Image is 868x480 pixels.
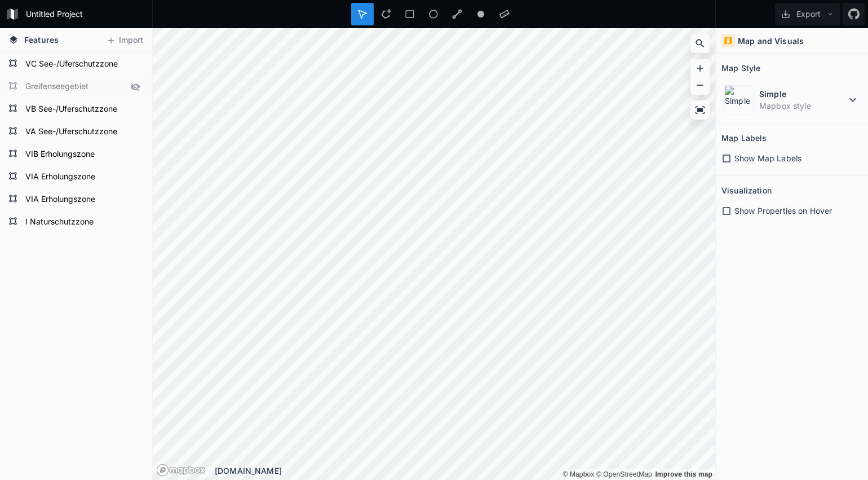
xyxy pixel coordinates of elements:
dd: Mapbox style [759,100,846,112]
a: Map feedback [655,470,712,478]
div: [DOMAIN_NAME] [215,465,715,477]
h2: Map Labels [721,129,767,147]
a: Mapbox logo [156,464,206,477]
img: Simple [724,85,754,115]
a: OpenStreetMap [596,470,652,478]
button: Export [775,3,840,25]
button: Import [100,32,149,50]
a: Mapbox [563,470,594,478]
span: Show Map Labels [734,152,801,164]
h4: Map and Visuals [738,35,804,47]
span: Features [24,34,59,46]
dt: Simple [759,88,846,100]
span: Show Properties on Hover [734,205,832,217]
h2: Map Style [721,59,760,77]
h2: Visualization [721,182,772,199]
